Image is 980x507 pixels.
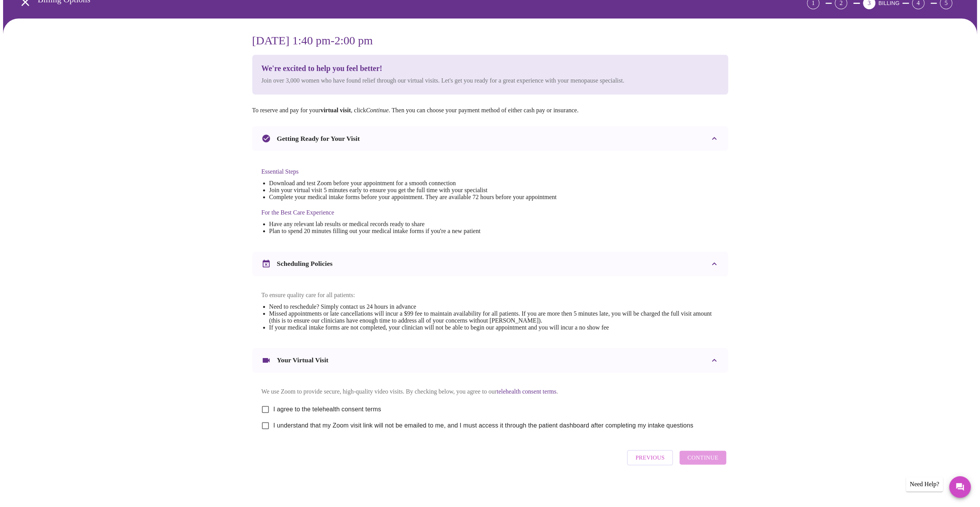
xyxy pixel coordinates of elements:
div: Scheduling Policies [252,252,728,276]
div: Need Help? [906,477,943,492]
button: Previous [627,450,673,465]
h3: Scheduling Policies [277,260,333,268]
h3: [DATE] 1:40 pm - 2:00 pm [252,34,728,47]
em: Continue [366,107,389,113]
div: Your Virtual Visit [252,348,728,373]
span: I agree to the telehealth consent terms [273,405,381,414]
li: Plan to spend 20 minutes filling out your medical intake forms if you're a new patient [269,228,557,235]
h4: For the Best Care Experience [262,209,557,216]
li: Complete your medical intake forms before your appointment. They are available 72 hours before yo... [269,194,557,201]
li: Have any relevant lab results or medical records ready to share [269,221,557,228]
a: telehealth consent terms [497,388,557,395]
span: Previous [635,453,664,463]
li: Missed appointments or late cancellations will incur a $99 fee to maintain availability for all p... [269,310,719,324]
p: Join over 3,000 women who have found relief through our virtual visits. Let's get you ready for a... [262,76,625,85]
h3: We're excited to help you feel better! [262,64,625,73]
h3: Getting Ready for Your Visit [277,135,360,143]
strong: virtual visit [321,107,351,113]
button: Messages [949,476,971,498]
p: To reserve and pay for your , click . Then you can choose your payment method of either cash pay ... [252,107,728,114]
li: Join your virtual visit 5 minutes early to ensure you get the full time with your specialist [269,187,557,194]
h4: Essential Steps [262,168,557,175]
span: I understand that my Zoom visit link will not be emailed to me, and I must access it through the ... [273,421,693,430]
li: If your medical intake forms are not completed, your clinician will not be able to begin our appo... [269,324,719,331]
p: We use Zoom to provide secure, high-quality video visits. By checking below, you agree to our . [262,388,719,395]
div: Getting Ready for Your Visit [252,126,728,151]
p: To ensure quality care for all patients: [262,292,719,299]
h3: Your Virtual Visit [277,356,329,364]
li: Need to reschedule? Simply contact us 24 hours in advance [269,303,719,310]
li: Download and test Zoom before your appointment for a smooth connection [269,180,557,187]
